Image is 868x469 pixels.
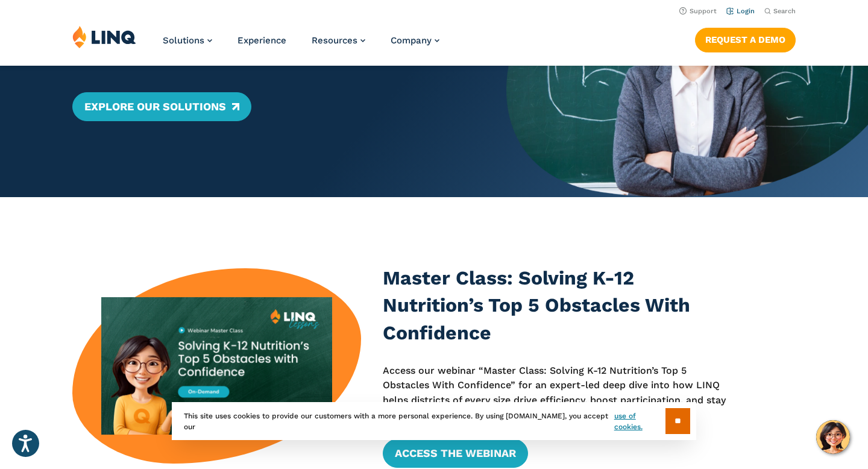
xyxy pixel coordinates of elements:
h3: Master Class: Solving K-12 Nutrition’s Top 5 Obstacles With Confidence [383,265,734,347]
nav: Button Navigation [695,25,796,52]
span: Resources [312,35,357,46]
button: Open Search Bar [764,7,796,16]
a: Support [679,7,717,15]
button: Hello, have a question? Let’s chat. [816,420,850,454]
a: Resources [312,35,365,46]
p: Access our webinar “Master Class: Solving K-12 Nutrition’s Top 5 Obstacles With Confidence” for a... [383,364,734,422]
span: Solutions [163,35,204,46]
a: Company [391,35,439,46]
a: Explore Our Solutions [72,92,251,121]
div: This site uses cookies to provide our customers with a more personal experience. By using [DOMAIN... [172,402,696,440]
span: Search [773,7,796,15]
nav: Primary Navigation [163,25,439,65]
a: Login [726,7,755,15]
span: Company [391,35,432,46]
a: Request a Demo [695,28,796,52]
a: Solutions [163,35,212,46]
img: LINQ | K‑12 Software [72,25,136,48]
a: use of cookies. [614,411,665,432]
a: Experience [237,35,286,46]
